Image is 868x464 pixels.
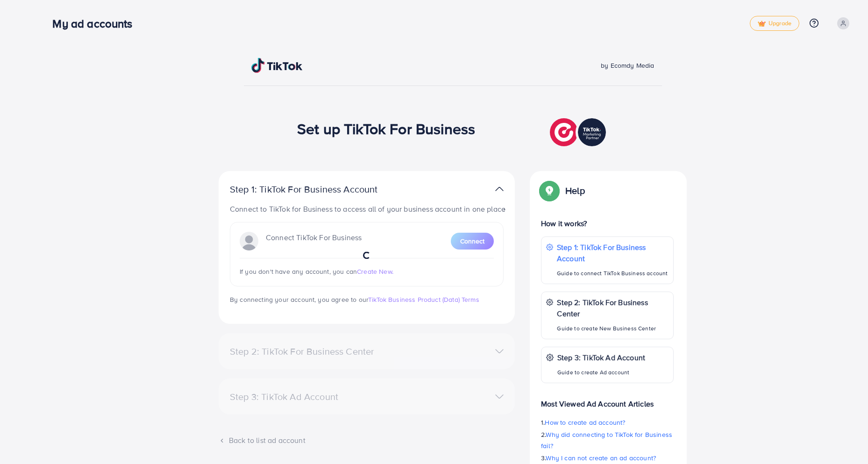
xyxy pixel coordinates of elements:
p: Step 1: TikTok For Business Account [230,184,407,195]
span: How to create ad account? [545,418,625,427]
p: Help [565,185,585,196]
img: TikTok [251,58,303,73]
img: TikTok partner [495,182,504,196]
p: Step 2: TikTok For Business Center [557,297,669,319]
div: Back to list ad account [219,435,515,446]
p: 3. [541,452,674,464]
p: Most Viewed Ad Account Articles [541,391,674,409]
p: Guide to connect TikTok Business account [557,268,669,279]
img: tick [758,21,766,27]
p: Guide to create New Business Center [557,323,669,334]
p: 1. [541,417,674,428]
p: How it works? [541,218,674,229]
p: Step 1: TikTok For Business Account [557,242,669,264]
span: Why I can not create an ad account? [546,453,656,463]
span: Upgrade [758,20,791,27]
h3: My ad accounts [52,17,140,30]
h1: Set up TikTok For Business [297,120,475,137]
p: Step 3: TikTok Ad Account [557,352,645,363]
a: tickUpgrade [750,16,799,31]
span: by Ecomdy Media [601,61,654,70]
span: Why did connecting to TikTok for Business fail? [541,430,672,450]
img: TikTok partner [550,116,608,149]
p: 2. [541,429,674,451]
img: Popup guide [541,182,558,199]
p: Guide to create Ad account [557,367,645,378]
